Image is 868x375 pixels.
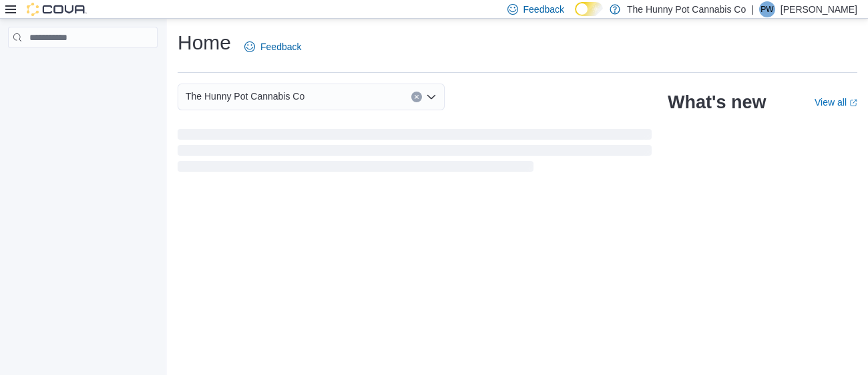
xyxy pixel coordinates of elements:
[239,33,306,60] a: Feedback
[523,3,564,16] span: Feedback
[8,51,158,83] nav: Complex example
[260,40,301,53] span: Feedback
[575,16,576,17] span: Dark Mode
[186,88,304,104] span: The Hunny Pot Cannabis Co
[781,1,857,17] p: [PERSON_NAME]
[178,132,652,174] span: Loading
[751,1,754,17] p: |
[426,92,437,102] button: Open list of options
[668,92,766,113] h2: What's new
[178,29,231,56] h1: Home
[761,1,773,17] span: PW
[575,2,603,16] input: Dark Mode
[849,99,857,107] svg: External link
[627,1,746,17] p: The Hunny Pot Cannabis Co
[411,92,422,102] button: Clear input
[759,1,775,17] div: Peter Wight
[815,97,857,108] a: View allExternal link
[27,3,87,16] img: Cova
